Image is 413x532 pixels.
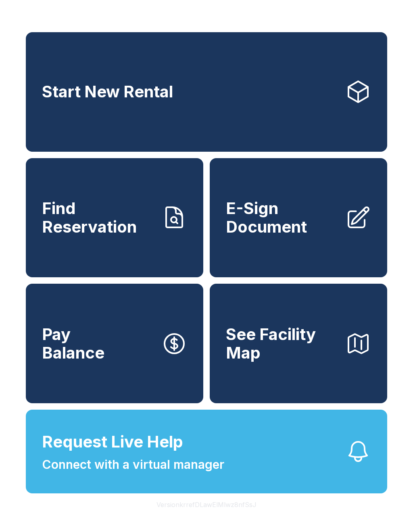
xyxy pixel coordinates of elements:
[42,456,224,474] span: Connect with a virtual manager
[210,284,387,403] button: See Facility Map
[42,325,104,362] span: Pay Balance
[42,82,173,101] span: Start New Rental
[26,158,203,278] a: Find Reservation
[26,410,387,493] button: Request Live HelpConnect with a virtual manager
[150,493,263,516] button: VersionkrrefDLawElMlwz8nfSsJ
[226,325,339,362] span: See Facility Map
[226,199,339,236] span: E-Sign Document
[26,284,203,403] button: PayBalance
[42,199,155,236] span: Find Reservation
[210,158,387,278] a: E-Sign Document
[42,430,183,454] span: Request Live Help
[26,32,387,152] a: Start New Rental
